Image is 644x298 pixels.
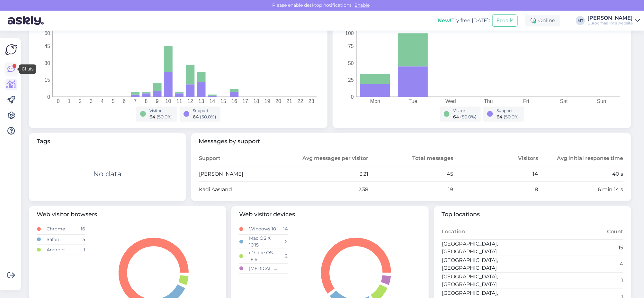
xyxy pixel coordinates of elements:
tspan: 0 [57,98,60,104]
div: Visitor [150,108,173,114]
td: 1 [278,263,288,274]
tspan: 16 [231,98,237,104]
tspan: 22 [298,98,303,104]
tspan: 25 [348,77,354,83]
tspan: 21 [286,98,292,104]
th: Visitors [453,151,538,166]
td: 6 min 14 s [539,182,623,197]
tspan: Sat [560,98,568,104]
span: 64 [193,114,199,120]
tspan: 7 [134,98,137,104]
span: ( 50.0 %) [157,114,173,120]
span: Top locations [442,210,623,219]
tspan: 18 [254,98,259,104]
tspan: 15 [220,98,226,104]
th: Location [442,224,532,239]
span: 64 [453,114,459,120]
span: Messages by support [199,137,624,146]
td: 1 [76,245,85,255]
tspan: 75 [348,43,354,49]
tspan: Mon [370,98,380,104]
tspan: Fri [523,98,529,104]
td: 3.21 [284,166,369,182]
td: Android [46,245,76,255]
div: No data [93,169,121,179]
span: ( 50.0 %) [461,114,477,120]
td: [GEOGRAPHIC_DATA], [GEOGRAPHIC_DATA] [442,272,532,289]
td: 40 s [539,166,623,182]
td: 5 [76,234,85,245]
td: Kadi Aasrand [199,182,284,197]
td: Mac OS X 10.15 [249,234,278,249]
tspan: 0 [47,94,50,99]
div: Büroomaailm's website [587,21,633,26]
tspan: 60 [44,30,50,36]
div: Support [193,108,217,114]
tspan: 0 [351,94,354,99]
tspan: 30 [44,60,50,66]
span: 64 [150,114,156,120]
tspan: Sun [597,98,606,104]
td: Windows 10 [249,224,278,234]
td: 5 [278,234,288,249]
td: [PERSON_NAME] [199,166,284,182]
tspan: Thu [484,98,493,104]
td: [GEOGRAPHIC_DATA], [GEOGRAPHIC_DATA] [442,256,532,272]
th: Total messages [369,151,453,166]
td: 16 [76,224,85,234]
td: 2.38 [284,182,369,197]
span: Tags [37,137,178,146]
div: Chats [19,64,36,74]
b: New! [438,17,452,23]
tspan: 12 [187,98,193,104]
tspan: 8 [145,98,148,104]
th: Avg messages per visitor [284,151,369,166]
tspan: 4 [101,98,104,104]
div: [PERSON_NAME] [587,15,633,21]
span: ( 50.0 %) [200,114,217,120]
tspan: 10 [165,98,171,104]
th: Count [532,224,623,239]
td: 1 [532,272,623,289]
tspan: 9 [156,98,159,104]
tspan: 6 [123,98,126,104]
tspan: 20 [275,98,281,104]
div: Visitor [453,108,477,114]
tspan: 23 [309,98,314,104]
tspan: 2 [79,98,82,104]
div: Online [525,15,560,26]
td: Chrome [46,224,76,234]
tspan: Tue [409,98,417,104]
tspan: 11 [176,98,182,104]
td: 14 [453,166,538,182]
td: [MEDICAL_DATA] [249,263,278,274]
td: 45 [369,166,453,182]
tspan: 13 [198,98,204,104]
span: 64 [497,114,503,120]
div: Try free [DATE]: [438,17,490,24]
th: Support [199,151,284,166]
span: Enable [353,2,372,8]
tspan: 100 [345,30,354,36]
span: Web visitor browsers [37,210,219,219]
td: 19 [369,182,453,197]
td: 14 [278,224,288,234]
tspan: 5 [112,98,115,104]
button: Emails [492,14,518,27]
td: 4 [532,256,623,272]
td: 2 [278,249,288,263]
tspan: 17 [242,98,248,104]
td: Safari [46,234,76,245]
tspan: 50 [348,60,354,66]
a: [PERSON_NAME]Büroomaailm's website [587,15,640,26]
div: MT [576,16,585,25]
td: 15 [532,239,623,256]
span: ( 50.0 %) [504,114,520,120]
td: 8 [453,182,538,197]
tspan: 19 [264,98,270,104]
div: Support [497,108,520,114]
tspan: 3 [90,98,93,104]
tspan: 14 [210,98,215,104]
tspan: Wed [445,98,456,104]
tspan: 45 [44,43,50,49]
